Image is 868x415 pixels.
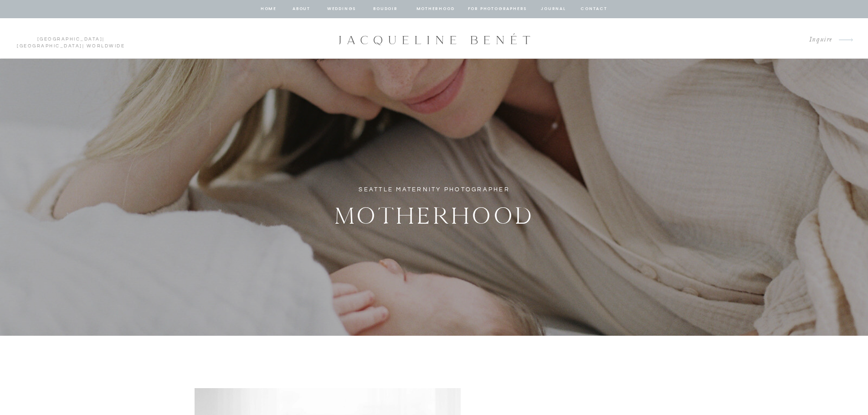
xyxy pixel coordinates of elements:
a: BOUDOIR [373,5,399,13]
a: Weddings [326,5,357,13]
h2: Motherhood [289,197,580,229]
a: about [292,5,311,13]
a: [GEOGRAPHIC_DATA] [17,44,82,48]
a: Inquire [802,34,832,46]
a: Motherhood [416,5,454,13]
a: [GEOGRAPHIC_DATA] [37,37,103,41]
a: for photographers [468,5,527,13]
h1: Seattle Maternity Photographer [349,184,519,195]
a: journal [539,5,568,13]
a: home [260,5,277,13]
a: contact [580,5,609,13]
p: | | Worldwide [13,36,129,41]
